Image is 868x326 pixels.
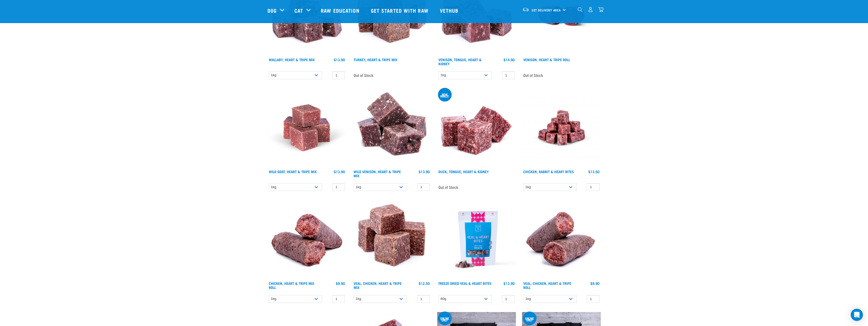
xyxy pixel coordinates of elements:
[522,7,529,12] img: van-moving.png
[354,171,401,176] a: Wild Venison, Heart & Tripe Mix
[334,58,345,62] div: $13.90
[294,7,303,14] a: Cat
[366,0,435,21] a: Get started with Raw
[523,59,570,60] a: Venison, Heart & Tripe Roll
[438,171,489,172] a: Duck, Tongue, Heart & Kidney
[435,0,465,21] a: Vethub
[267,7,277,14] a: Dog
[503,58,515,62] div: $14.90
[417,183,430,191] input: 1
[438,93,452,97] div: new mince!
[438,317,452,321] div: online only
[523,171,574,172] a: Chicken, Rabbit & Heart Bites
[522,88,601,167] img: Chicken Rabbit Heart 1609
[851,309,863,321] div: Open Intercom Messenger
[417,295,430,303] input: 1
[587,183,599,191] input: 1
[332,295,345,303] input: 1
[523,71,543,79] span: Out of Stock
[354,59,397,60] a: Turkey, Heart & Tripe Mix
[354,71,373,79] span: Out of Stock
[316,0,366,21] a: Raw Education
[332,183,345,191] input: 1
[269,171,317,172] a: Wild Goat, Heart & Tripe Mix
[334,170,345,174] div: $13.90
[438,183,458,191] span: Out of Stock
[267,200,346,279] img: Chicken Heart Tripe Roll 01
[587,295,599,303] input: 1
[332,71,345,79] input: 1
[588,170,599,174] div: $13.50
[590,281,599,285] div: $9.90
[437,200,516,279] img: Raw Essentials Freeze Dried Veal & Heart Bites Treats
[503,281,515,285] div: $13.90
[502,71,515,79] input: 1
[502,295,515,303] input: 1
[578,7,582,12] img: home-icon-1@2x.png
[523,282,571,288] a: Veal, Chicken, Heart & Tripe Roll
[352,200,431,279] img: Veal Chicken Heart Tripe Mix 01
[419,281,430,285] div: $12.50
[269,282,314,288] a: Chicken, Heart & Tripe Mix Roll
[598,7,604,12] img: home-icon@2x.png
[437,88,516,167] img: 1124 Lamb Chicken Heart Mix 01
[267,88,346,167] img: Goat Heart Tripe 8451
[336,281,345,285] div: $9.90
[522,200,601,279] img: 1263 Chicken Organ Roll 02
[438,282,492,284] a: Freeze Dried Veal & Heart Bites
[588,7,593,12] img: user.png
[354,282,402,288] a: Veal, Chicken, Heart & Tripe Mix
[438,59,482,64] a: Venison, Tongue, Heart & Kidney
[269,59,315,60] a: Wallaby, Heart & Tripe Mix
[523,317,536,321] div: online only
[532,9,561,11] span: Set Delivery Area
[419,170,430,174] div: $13.90
[352,88,431,167] img: 1171 Venison Heart Tripe Mix 01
